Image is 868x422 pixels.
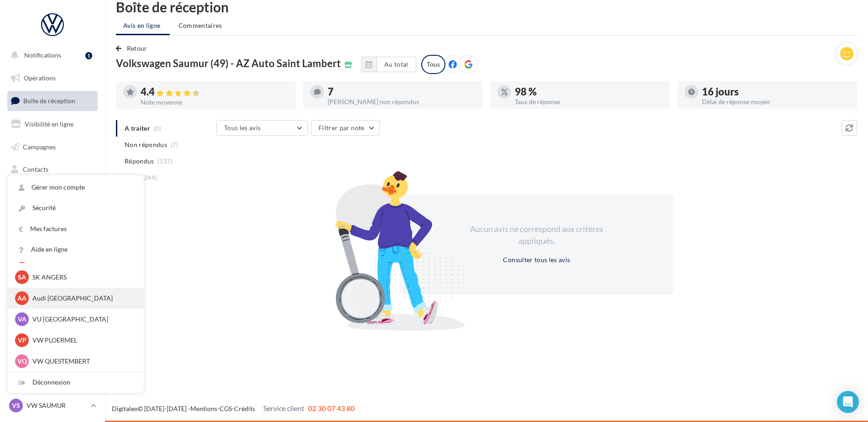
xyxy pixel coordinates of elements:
a: Médiathèque [5,183,99,202]
p: VW PLOERMEL [32,336,133,345]
div: 4.4 [141,87,288,97]
span: Non répondus [125,140,167,149]
div: Open Intercom Messenger [837,391,859,413]
button: Retour [116,43,151,54]
p: VW SAUMUR [26,401,87,410]
span: Tous [125,173,138,182]
span: Notifications [24,51,61,59]
span: Répondus [125,157,154,166]
div: Délai de réponse moyen [702,99,850,105]
a: Calendrier [5,206,99,225]
p: Audi [GEOGRAPHIC_DATA] [32,294,133,303]
div: 7 [328,87,476,97]
span: VQ [17,357,27,366]
p: VU [GEOGRAPHIC_DATA] [32,315,133,324]
a: Gérer mon compte [8,177,144,198]
span: © [DATE]-[DATE] - - - [112,405,355,412]
button: Au total [361,57,416,72]
a: Boîte de réception [5,91,99,111]
span: Retour [127,44,147,52]
a: Contacts [5,160,99,179]
a: PLV et print personnalisable [5,228,99,255]
span: 02 30 07 43 80 [308,404,355,412]
a: Mentions [190,405,217,412]
span: Tous les avis [224,124,261,132]
a: Visibilité en ligne [5,115,99,134]
a: CGS [220,405,232,412]
span: SA [18,273,26,282]
div: 98 % [515,87,663,97]
button: Tous les avis [216,120,308,136]
span: VP [18,336,26,345]
a: Crédits [234,405,255,412]
span: (7) [171,141,178,148]
span: Volkswagen Saumur (49) - AZ Auto Saint Lambert [116,58,341,69]
a: VS VW SAUMUR [7,397,98,414]
span: Campagnes [23,142,56,150]
p: VW QUESTEMBERT [32,357,133,366]
div: Tous [421,55,445,74]
span: Service client [263,404,304,412]
span: (337) [157,158,173,165]
a: Opérations [5,69,99,88]
button: Au total [376,57,416,72]
div: 1 [85,52,92,59]
span: VS [12,401,20,410]
span: (344) [142,174,157,181]
span: Contacts [23,165,48,173]
a: Mes factures [8,219,144,239]
span: AA [17,294,26,303]
span: Opérations [24,74,56,82]
span: VA [18,315,26,324]
button: Filtrer par note [311,120,380,136]
a: Campagnes DataOnDemand [5,258,99,285]
p: SK ANGERS [32,273,133,282]
span: Boîte de réception [23,97,75,105]
div: Taux de réponse [515,99,663,105]
span: Visibilité en ligne [25,120,73,128]
div: [PERSON_NAME] non répondus [328,99,476,105]
div: Note moyenne [141,99,288,105]
a: Sécurité [8,198,144,218]
span: Commentaires [178,21,222,30]
a: Aide en ligne [8,239,144,260]
button: Consulter tous les avis [499,254,574,265]
button: Notifications 1 [5,46,96,65]
a: Digitaleo [112,405,138,412]
a: Campagnes [5,137,99,157]
div: Aucun avis ne correspond aux critères appliqués. [458,223,615,247]
div: Déconnexion [8,372,144,393]
div: 16 jours [702,87,850,97]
